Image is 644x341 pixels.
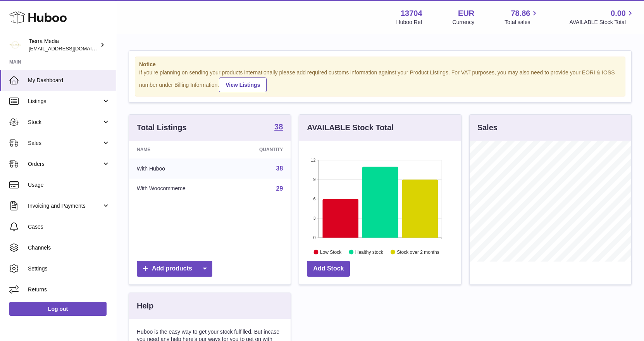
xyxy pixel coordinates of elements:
[569,19,635,26] span: AVAILABLE Stock Total
[401,8,422,19] strong: 13704
[28,98,102,105] span: Listings
[139,61,621,68] strong: Notice
[311,158,316,162] text: 12
[9,302,107,316] a: Log out
[611,8,626,19] span: 0.00
[28,119,102,126] span: Stock
[276,185,283,192] a: 29
[320,249,342,255] text: Low Stock
[29,45,114,52] span: [EMAIL_ADDRESS][DOMAIN_NAME]
[505,8,539,26] a: 78.86 Total sales
[137,261,212,277] a: Add products
[28,265,110,272] span: Settings
[274,123,283,131] strong: 38
[9,39,21,51] img: hola.tierramedia@gmail.com
[28,160,102,168] span: Orders
[569,8,635,26] a: 0.00 AVAILABLE Stock Total
[28,139,102,147] span: Sales
[313,177,316,182] text: 9
[276,165,283,172] a: 38
[28,286,110,293] span: Returns
[307,122,393,133] h3: AVAILABLE Stock Total
[28,244,110,251] span: Channels
[396,19,422,26] div: Huboo Ref
[28,77,110,84] span: My Dashboard
[477,122,498,133] h3: Sales
[137,301,153,311] h3: Help
[28,181,110,189] span: Usage
[313,235,316,240] text: 0
[505,19,539,26] span: Total sales
[139,69,621,92] div: If you're planning on sending your products internationally please add required customs informati...
[129,158,229,179] td: With Huboo
[129,179,229,199] td: With Woocommerce
[137,122,187,133] h3: Total Listings
[397,249,439,255] text: Stock over 2 months
[453,19,475,26] div: Currency
[511,8,530,19] span: 78.86
[29,38,98,52] div: Tierra Media
[28,223,110,231] span: Cases
[458,8,474,19] strong: EUR
[355,249,384,255] text: Healthy stock
[28,202,102,210] span: Invoicing and Payments
[307,261,350,277] a: Add Stock
[313,216,316,220] text: 3
[313,196,316,201] text: 6
[219,77,267,92] a: View Listings
[129,141,229,158] th: Name
[229,141,291,158] th: Quantity
[274,123,283,132] a: 38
